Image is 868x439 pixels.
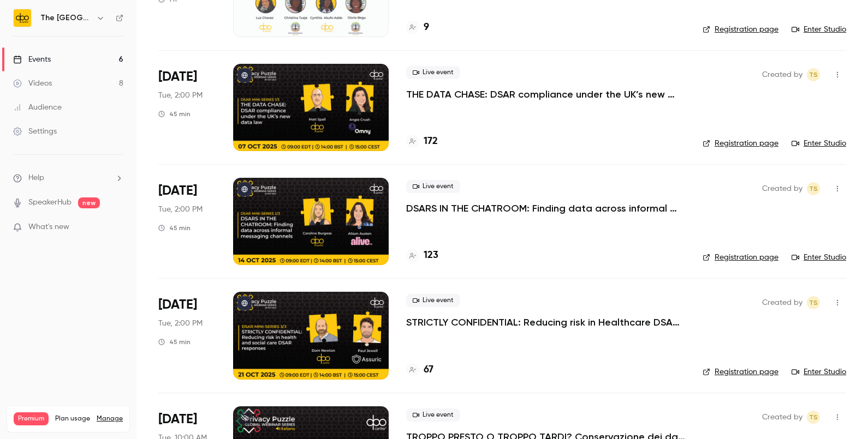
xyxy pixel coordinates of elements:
a: 67 [406,363,433,377]
a: SpeakerHub [28,197,72,208]
a: 9 [406,20,429,35]
span: [DATE] [158,296,197,314]
div: Oct 21 Tue, 2:00 PM (Europe/London) [158,292,216,379]
span: Tue, 2:00 PM [158,204,203,215]
span: Created by [762,68,802,81]
span: Created by [762,296,802,309]
span: Live event [406,66,460,79]
span: Live event [406,294,460,307]
span: Live event [406,408,460,422]
a: STRICTLY CONFIDENTIAL: Reducing risk in Healthcare DSAR responses [406,316,685,329]
a: Registration page [703,366,778,377]
span: Tue, 2:00 PM [158,90,203,101]
span: [DATE] [158,68,197,86]
span: TS [809,296,818,309]
a: Enter Studio [792,366,846,377]
img: The DPO Centre [14,9,31,27]
h6: The [GEOGRAPHIC_DATA] [40,13,92,23]
span: What's new [28,221,69,233]
h4: 172 [424,134,438,149]
div: 45 min [158,338,191,346]
span: TS [809,182,818,195]
span: Premium [14,412,49,425]
a: DSARS IN THE CHATROOM: Finding data across informal messaging channels [406,202,685,215]
div: 45 min [158,224,191,232]
span: Taylor Swann [807,182,820,195]
span: TS [809,68,818,81]
span: [DATE] [158,411,197,428]
div: Videos [13,78,52,89]
div: Audience [13,102,62,113]
a: Enter Studio [792,138,846,149]
div: Oct 7 Tue, 2:00 PM (Europe/London) [158,64,216,151]
div: Settings [13,126,57,137]
a: Manage [97,414,123,423]
a: Registration page [703,138,778,149]
span: Created by [762,182,802,195]
span: Taylor Swann [807,296,820,309]
a: Enter Studio [792,252,846,263]
span: Tue, 2:00 PM [158,318,203,329]
span: Taylor Swann [807,411,820,424]
a: Enter Studio [792,24,846,35]
span: Created by [762,411,802,424]
a: Registration page [703,252,778,263]
span: TS [809,411,818,424]
div: 45 min [158,110,191,118]
a: 172 [406,134,438,149]
a: Registration page [703,24,778,35]
span: new [78,197,100,208]
a: 123 [406,248,438,263]
h4: 67 [424,363,433,377]
span: [DATE] [158,182,197,200]
span: Taylor Swann [807,68,820,81]
span: Plan usage [55,414,90,423]
a: THE DATA CHASE: DSAR compliance under the UK’s new data law [406,88,685,101]
h4: 9 [424,20,429,35]
li: help-dropdown-opener [13,172,123,184]
div: Oct 14 Tue, 2:00 PM (Europe/London) [158,178,216,265]
span: Help [28,172,44,184]
span: Live event [406,180,460,193]
div: Events [13,54,51,65]
h4: 123 [424,248,438,263]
